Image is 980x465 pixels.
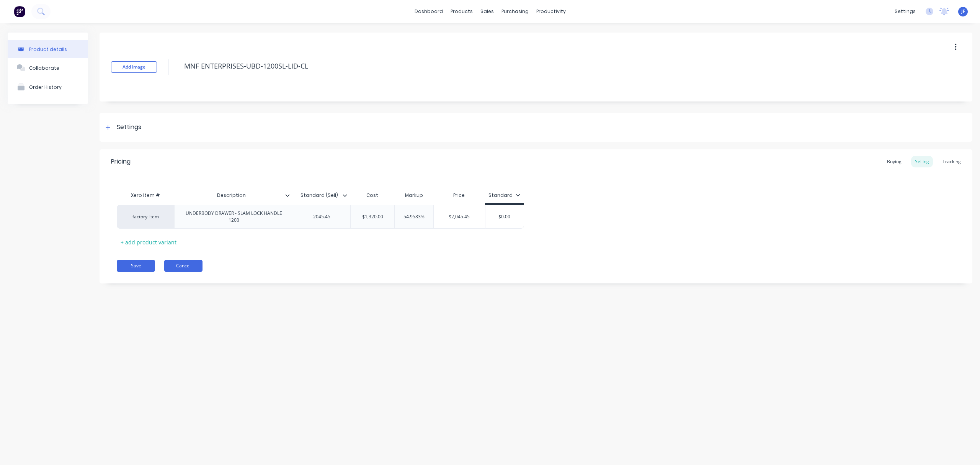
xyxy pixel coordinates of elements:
div: Xero Item # [117,188,174,203]
button: Add image [111,61,157,73]
div: factory_itemUNDERBODY DRAWER - SLAM LOCK HANDLE 12002045.45$1,320.0054.9583%$2,045.45$0.00 [117,205,524,229]
div: Order History [29,84,62,90]
div: factory_item [124,213,167,220]
div: Pricing [111,157,131,166]
div: UNDERBODY DRAWER - SLAM LOCK HANDLE 1200 [178,208,290,225]
div: Selling [911,156,933,167]
img: Factory [14,6,25,17]
div: 54.9583% [395,207,433,226]
button: Order History [8,77,88,97]
div: $0.00 [485,207,524,226]
button: Save [117,260,155,272]
div: settings [891,6,920,17]
button: Collaborate [8,58,88,77]
div: Standard [488,192,520,199]
div: Cost [350,188,394,203]
div: Description [174,186,288,205]
a: dashboard [411,6,447,17]
textarea: MNF ENTERPRISES-UBD-1200SL-LID-CL [180,57,860,75]
div: sales [477,6,498,17]
div: Collaborate [29,65,59,71]
div: Standard (Sell) [293,188,350,203]
div: purchasing [498,6,532,17]
div: Buying [883,156,905,167]
div: Price [433,188,485,203]
div: Markup [394,188,433,203]
button: Cancel [164,260,203,272]
div: 2045.45 [303,212,341,222]
div: Description [174,188,293,203]
div: Standard (Sell) [293,186,346,205]
div: $2,045.45 [434,207,485,226]
div: productivity [532,6,570,17]
div: Settings [117,123,141,132]
div: Product details [29,46,67,52]
div: Tracking [939,156,965,167]
div: $1,320.00 [351,207,394,226]
span: JF [961,8,965,15]
button: Product details [8,40,88,58]
div: + add product variant [117,236,180,248]
div: products [447,6,477,17]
